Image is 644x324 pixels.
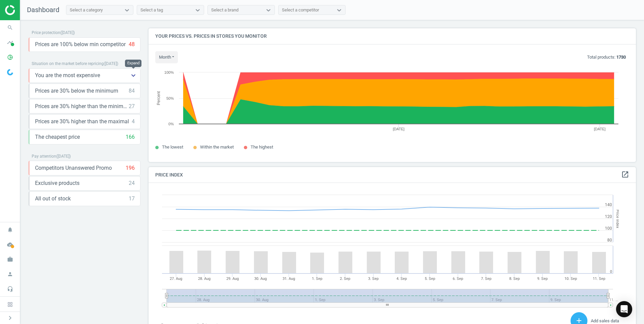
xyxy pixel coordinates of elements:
tspan: 27. Aug [170,277,182,281]
span: All out of stock [35,195,71,202]
div: 84 [129,87,135,95]
text: 0 [610,269,612,274]
i: open_in_new [621,170,629,179]
span: ( [DATE] ) [60,30,75,35]
span: Within the market [200,144,234,150]
tspan: 11. … [609,298,618,302]
tspan: 6. Sep [453,277,463,281]
i: chevron_right [6,314,14,322]
tspan: 10. Sep [565,277,577,281]
img: wGWNvw8QSZomAAAAABJRU5ErkJggg== [7,69,13,75]
i: person [4,268,17,281]
button: keyboard_arrow_down [127,69,140,83]
div: Select a category [70,7,103,13]
text: 80 [607,238,612,242]
span: ( [DATE] ) [104,61,118,66]
text: 120 [605,214,612,219]
span: The lowest [162,144,183,150]
div: Select a brand [211,7,238,13]
div: 48 [129,41,135,48]
tspan: 29. Aug [226,277,239,281]
tspan: 9. Sep [537,277,548,281]
text: 50% [166,96,174,100]
span: Situation on the market before repricing [32,61,104,66]
text: 100% [164,70,174,74]
tspan: Price Index [615,209,620,228]
div: 166 [126,133,135,141]
i: notifications [4,223,17,236]
text: 0% [168,122,174,126]
tspan: 28. Aug [198,277,211,281]
tspan: Percent [156,91,161,105]
span: Competitors Unanswered Promo [35,164,112,172]
tspan: 7. Sep [481,277,491,281]
span: The highest [251,144,273,150]
span: ( [DATE] ) [56,154,71,159]
text: 140 [605,202,612,207]
button: chevron_right [2,314,19,322]
div: 17 [129,195,135,202]
tspan: 11. Sep [593,277,605,281]
span: Pay attention [32,154,56,159]
i: cloud_done [4,238,17,251]
i: search [4,21,17,34]
tspan: 4. Sep [396,277,407,281]
tspan: 1. Sep [312,277,322,281]
i: pie_chart_outlined [4,51,17,64]
span: Prices are 30% higher than the minimum [35,103,129,110]
b: 1730 [616,55,626,60]
tspan: [DATE] [393,127,405,131]
tspan: [DATE] [594,127,606,131]
tspan: 31. Aug [283,277,295,281]
tspan: 3. Sep [368,277,379,281]
div: Select a tag [140,7,163,13]
span: Prices are 30% higher than the maximal [35,118,129,125]
h4: Price Index [149,167,636,183]
a: open_in_new [621,170,629,179]
tspan: 8. Sep [509,277,520,281]
div: Open Intercom Messenger [616,301,632,317]
h4: Your prices vs. prices in stores you monitor [149,28,636,44]
span: You are the most expensive [35,72,100,79]
button: month [155,51,178,63]
i: timeline [4,36,17,49]
span: Prices are 30% below the minimum [35,87,118,95]
div: 27 [129,103,135,110]
div: 24 [129,180,135,187]
tspan: 30. Aug [254,277,267,281]
div: 196 [126,164,135,172]
i: keyboard_arrow_down [129,71,137,79]
span: Dashboard [27,6,59,14]
span: The cheapest price [35,133,80,141]
i: work [4,253,17,266]
div: Expand [125,60,141,67]
img: ajHJNr6hYgQAAAAASUVORK5CYII= [5,5,53,15]
div: Select a competitor [282,7,319,13]
span: Exclusive products [35,180,79,187]
span: Price protection [32,30,60,35]
p: Total products: [587,54,626,60]
text: 100 [605,226,612,231]
tspan: 2. Sep [340,277,350,281]
div: 4 [132,118,135,125]
tspan: 5. Sep [425,277,435,281]
span: Prices are 100% below min competitor [35,41,126,48]
i: headset_mic [4,283,17,295]
span: Add sales data [591,318,619,323]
